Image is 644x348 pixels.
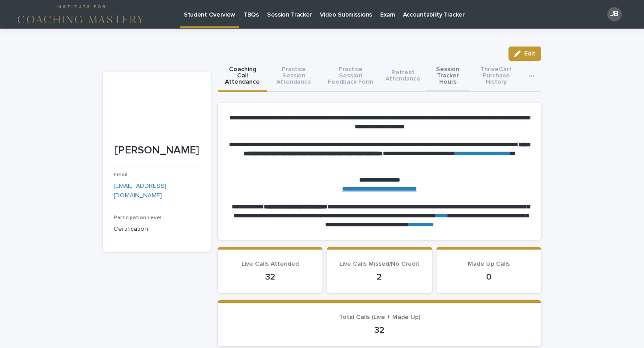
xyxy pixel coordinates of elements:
[468,261,510,267] span: Made Up Calls
[508,47,541,61] button: Edit
[339,314,420,320] span: Total Calls (Live + Made Up)
[114,144,200,157] p: [PERSON_NAME]
[380,61,426,92] button: Retreat Attendance
[229,272,312,282] p: 32
[114,172,127,178] span: Email
[321,61,380,92] button: Practice Session Feedback Form
[218,61,267,92] button: Coaching Call Attendance
[607,7,622,21] div: JB
[524,51,535,57] span: Edit
[18,5,143,23] img: 4Rda4GhBQVGiJB9KOzQx
[229,325,530,335] p: 32
[114,215,161,221] span: Participation Level
[339,261,419,267] span: Live Calls Missed/No Credit
[447,272,530,282] p: 0
[241,261,299,267] span: Live Calls Attended
[267,61,321,92] button: Practice Session Attendance
[114,183,166,199] a: [EMAIL_ADDRESS][DOMAIN_NAME]
[426,61,470,92] button: Session Tracker Hours
[338,272,421,282] p: 2
[114,225,200,234] p: Certification
[470,61,522,92] button: ThriveCart Purchase History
